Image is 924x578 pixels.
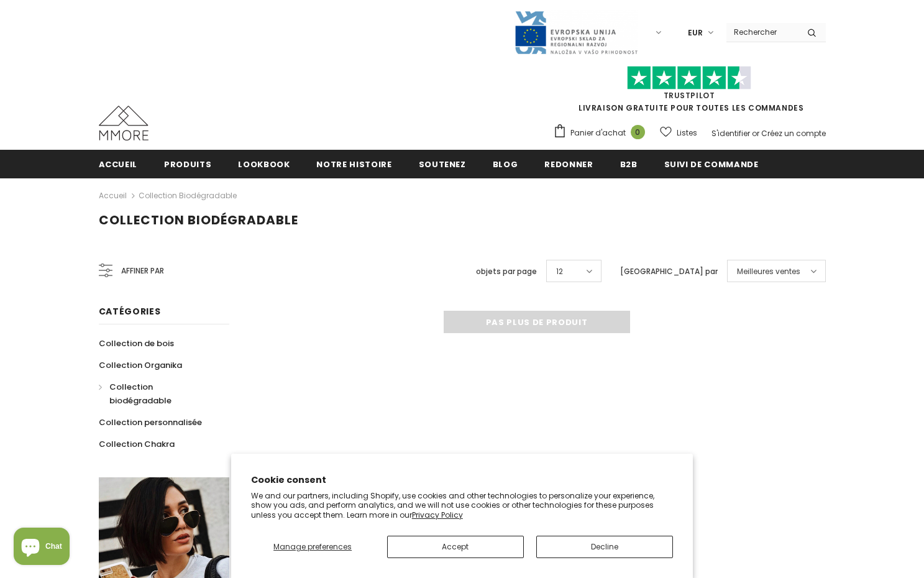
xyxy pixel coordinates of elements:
[99,150,138,178] a: Accueil
[664,158,759,170] span: Suivi de commande
[514,10,638,55] img: Javni Razpis
[664,90,715,101] a: TrustPilot
[387,536,524,558] button: Accept
[726,23,798,41] input: Search Site
[99,305,161,318] span: Catégories
[419,158,466,170] span: soutenez
[553,124,651,142] a: Panier d'achat 0
[273,541,352,552] span: Manage preferences
[553,71,826,113] span: LIVRAISON GRATUITE POUR TOUTES LES COMMANDES
[99,354,182,376] a: Collection Organika
[164,158,211,170] span: Produits
[121,264,164,278] span: Affiner par
[544,158,593,170] span: Redonner
[536,536,673,558] button: Decline
[412,510,463,520] a: Privacy Policy
[164,150,211,178] a: Produits
[544,150,593,178] a: Redonner
[493,158,518,170] span: Blog
[99,359,182,371] span: Collection Organika
[677,127,697,139] span: Listes
[99,416,202,428] span: Collection personnalisée
[238,150,290,178] a: Lookbook
[761,128,826,139] a: Créez un compte
[99,376,216,411] a: Collection biodégradable
[238,158,290,170] span: Lookbook
[476,265,537,278] label: objets par page
[664,150,759,178] a: Suivi de commande
[109,381,172,406] span: Collection biodégradable
[620,265,718,278] label: [GEOGRAPHIC_DATA] par
[99,106,149,140] img: Cas MMORE
[99,188,127,203] a: Accueil
[570,127,626,139] span: Panier d'achat
[752,128,759,139] span: or
[419,150,466,178] a: soutenez
[620,150,638,178] a: B2B
[631,125,645,139] span: 0
[99,211,298,229] span: Collection biodégradable
[620,158,638,170] span: B2B
[99,411,202,433] a: Collection personnalisée
[627,66,751,90] img: Faites confiance aux étoiles pilotes
[493,150,518,178] a: Blog
[99,433,175,455] a: Collection Chakra
[139,190,237,201] a: Collection biodégradable
[251,491,674,520] p: We and our partners, including Shopify, use cookies and other technologies to personalize your ex...
[99,158,138,170] span: Accueil
[316,158,391,170] span: Notre histoire
[99,333,174,354] a: Collection de bois
[316,150,391,178] a: Notre histoire
[711,128,750,139] a: S'identifier
[251,536,375,558] button: Manage preferences
[251,474,674,487] h2: Cookie consent
[99,337,174,349] span: Collection de bois
[737,265,800,278] span: Meilleures ventes
[99,438,175,450] span: Collection Chakra
[514,27,638,37] a: Javni Razpis
[688,27,703,39] span: EUR
[660,122,697,144] a: Listes
[10,528,73,568] inbox-online-store-chat: Shopify online store chat
[556,265,563,278] span: 12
